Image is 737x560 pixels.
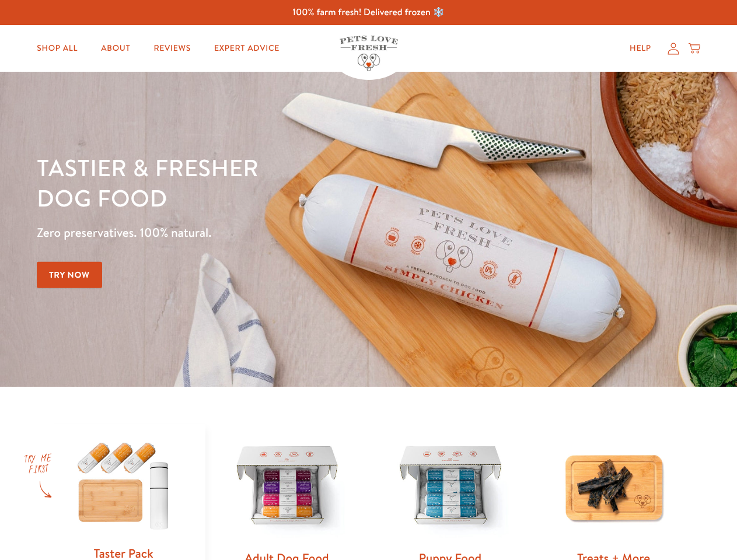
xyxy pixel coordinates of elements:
p: Zero preservatives. 100% natural. [37,222,479,243]
a: Help [620,37,661,60]
a: Reviews [144,37,200,60]
a: About [92,37,139,60]
img: Pets Love Fresh [340,36,398,71]
a: Shop All [27,37,87,60]
h1: Tastier & fresher dog food [37,152,479,213]
a: Try Now [37,262,102,288]
a: Expert Advice [205,37,289,60]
